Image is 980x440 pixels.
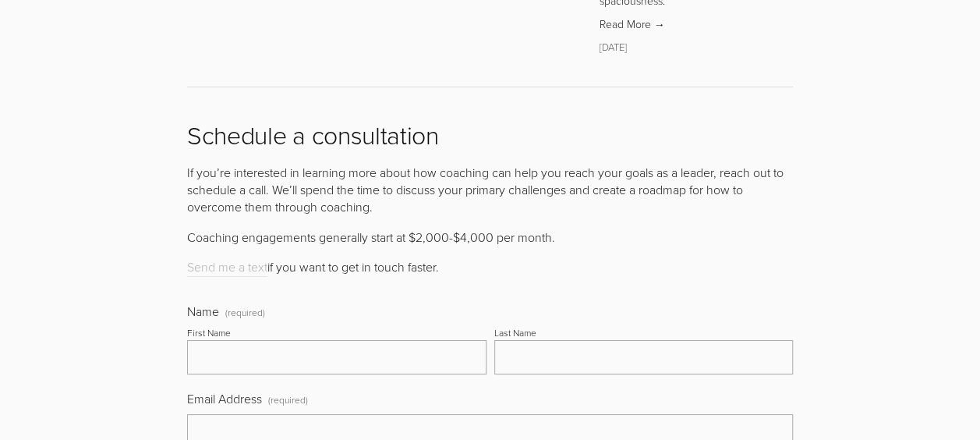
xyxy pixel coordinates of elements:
time: [DATE] [599,40,626,54]
a: Send me a text [187,258,267,277]
p: If you’re interested in learning more about how coaching can help you reach your goals as a leade... [187,164,793,216]
img: website_grey.svg [25,41,37,53]
img: logo_orange.svg [25,25,37,37]
span: Name [187,303,219,320]
div: Domain Overview [59,92,140,102]
div: Domain: [DOMAIN_NAME] [41,41,172,53]
p: Coaching engagements generally start at $2,000-$4,000 per month. [187,229,793,246]
div: Keywords by Traffic [172,92,263,102]
span: (required) [225,308,265,318]
div: v 4.0.25 [44,25,76,37]
span: Email Address [187,390,262,407]
img: tab_keywords_by_traffic_grey.svg [155,90,168,103]
div: First Name [187,326,231,339]
a: Read More → [599,16,793,32]
div: Last Name [494,326,536,339]
span: (required) [268,389,308,411]
p: if you want to get in touch faster. [187,258,793,275]
h2: Schedule a consultation [187,120,793,150]
img: tab_domain_overview_orange.svg [42,90,55,103]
